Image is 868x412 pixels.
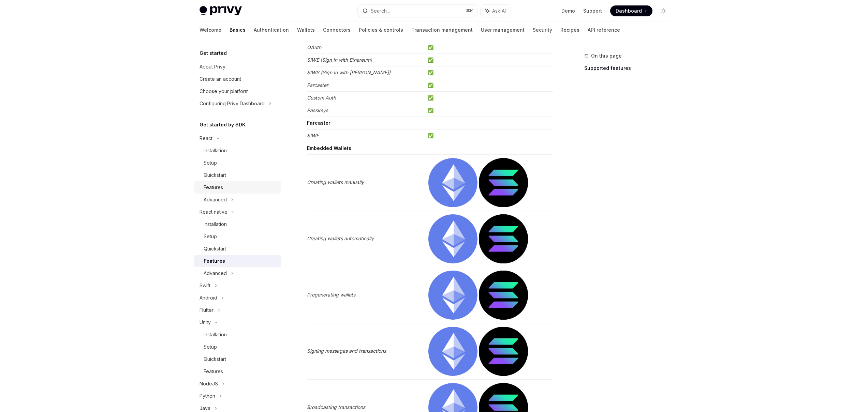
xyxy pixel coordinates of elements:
[479,271,528,320] img: solana.png
[411,22,473,38] a: Transaction management
[425,104,553,117] td: ✅
[297,22,315,38] a: Wallets
[425,54,553,66] td: ✅
[307,145,351,151] strong: Embedded Wallets
[200,392,215,400] div: Python
[428,158,477,207] img: ethereum.png
[479,327,528,376] img: solana.png
[425,129,553,142] td: ✅
[533,22,552,38] a: Security
[204,331,227,339] div: Installation
[307,57,372,63] em: SIWE (Sign In with Ethereum)
[200,294,217,302] div: Android
[425,79,553,92] td: ✅
[610,5,652,16] a: Dashboard
[307,404,365,410] em: Broadcasting transactions
[591,52,622,60] span: On this page
[425,66,553,79] td: ✅
[425,92,553,104] td: ✅
[307,292,355,297] em: Pregenerating wallets
[200,6,242,16] img: light logo
[307,107,328,113] em: Passkeys
[584,63,674,74] a: Supported features
[200,134,212,142] div: React
[204,269,227,277] div: Advanced
[307,70,391,75] em: SIWS (Sign In with [PERSON_NAME])
[194,230,281,243] a: Setup
[204,220,227,228] div: Installation
[200,281,210,290] div: Swift
[307,133,319,138] em: SIWF
[307,179,364,185] em: Creating wallets manually
[200,380,218,388] div: NodeJS
[561,7,575,14] a: Demo
[307,348,386,354] em: Signing messages and transactions
[481,5,511,17] button: Ask AI
[371,7,390,15] div: Search...
[200,87,249,95] div: Choose your platform
[194,61,281,73] a: About Privy
[204,232,217,241] div: Setup
[204,196,227,204] div: Advanced
[658,5,669,16] button: Toggle dark mode
[200,306,214,314] div: Flutter
[307,44,321,50] em: OAuth
[204,367,223,376] div: Features
[194,181,281,194] a: Features
[194,144,281,157] a: Installation
[200,75,241,83] div: Create an account
[428,327,477,376] img: ethereum.png
[359,22,403,38] a: Policies & controls
[254,22,289,38] a: Authentication
[307,82,328,88] em: Farcaster
[194,341,281,353] a: Setup
[194,365,281,378] a: Features
[307,95,336,101] em: Custom Auth
[194,329,281,341] a: Installation
[194,243,281,255] a: Quickstart
[479,158,528,207] img: solana.png
[428,271,477,320] img: ethereum.png
[194,255,281,267] a: Features
[323,22,351,38] a: Connectors
[200,121,246,129] h5: Get started by SDK
[194,218,281,230] a: Installation
[616,7,642,14] span: Dashboard
[200,208,227,216] div: React native
[204,343,217,351] div: Setup
[200,100,265,108] div: Configuring Privy Dashboard
[194,169,281,181] a: Quickstart
[425,41,553,54] td: ✅
[466,8,473,14] span: ⌘ K
[307,235,374,241] em: Creating wallets automatically
[194,353,281,365] a: Quickstart
[560,22,579,38] a: Recipes
[200,63,225,71] div: About Privy
[307,120,330,126] strong: Farcaster
[481,22,525,38] a: User management
[358,5,477,17] button: Search...⌘K
[204,159,217,167] div: Setup
[204,257,225,265] div: Features
[204,245,226,253] div: Quickstart
[194,157,281,169] a: Setup
[204,183,223,192] div: Features
[588,22,620,38] a: API reference
[204,355,226,363] div: Quickstart
[200,22,221,38] a: Welcome
[479,214,528,263] img: solana.png
[200,49,227,57] h5: Get started
[428,214,477,263] img: ethereum.png
[204,147,227,155] div: Installation
[194,85,281,97] a: Choose your platform
[230,22,246,38] a: Basics
[583,7,602,14] a: Support
[204,171,226,179] div: Quickstart
[194,73,281,85] a: Create an account
[200,318,211,326] div: Unity
[492,7,506,14] span: Ask AI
